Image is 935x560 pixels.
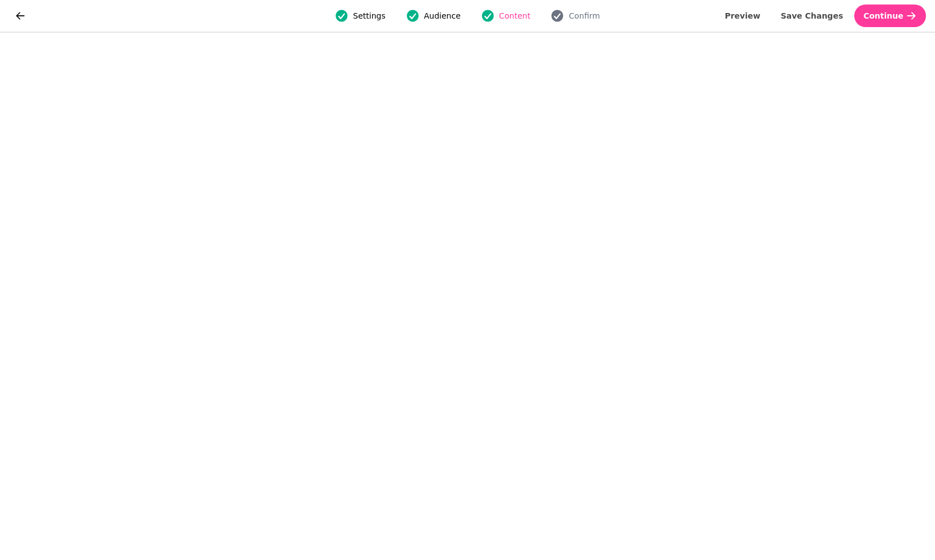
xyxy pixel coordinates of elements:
span: Confirm [569,10,600,21]
span: Audience [424,10,461,21]
span: Settings [353,10,385,21]
button: Continue [854,5,926,27]
button: go back [9,5,32,27]
button: Save Changes [772,5,853,27]
span: Save Changes [781,12,844,20]
button: Preview [716,5,770,27]
span: Continue [863,12,903,20]
span: Preview [725,12,761,20]
span: Content [499,10,531,21]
